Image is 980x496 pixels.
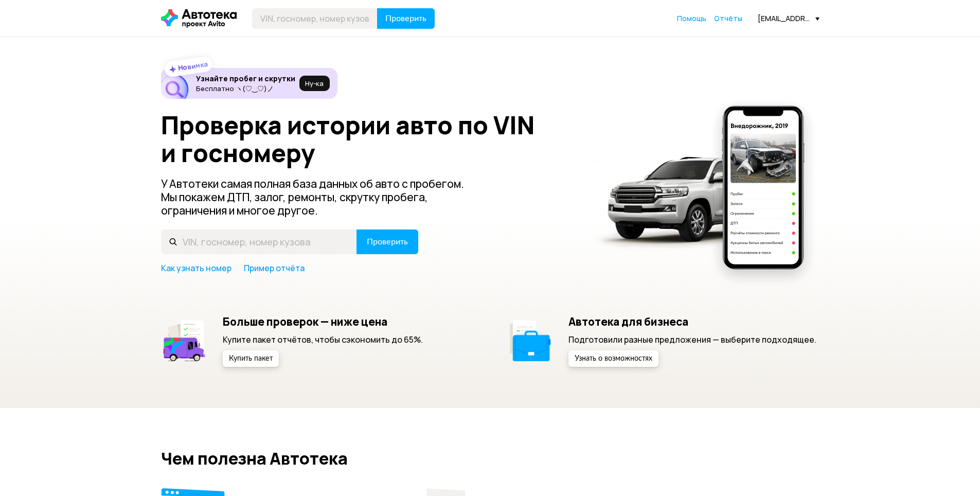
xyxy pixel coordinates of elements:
[161,111,579,167] h1: Проверка истории авто по VIN и госномеру
[677,13,706,24] a: Помощь
[252,8,378,29] input: VIN, госномер, номер кузова
[229,355,273,362] span: Купить пакет
[196,84,295,93] p: Бесплатно ヽ(♡‿♡)ノ
[568,350,658,367] button: Узнать о возможностях
[161,262,231,274] a: Как узнать номер
[568,334,816,345] p: Подготовили разные предложения — выберите подходящее.
[357,229,418,254] button: Проверить
[223,334,423,345] p: Купите пакет отчётов, чтобы сэкономить до 65%.
[223,350,279,367] button: Купить пакет
[305,79,324,87] span: Ну‑ка
[385,14,426,23] span: Проверить
[177,59,208,73] strong: Новинка
[161,177,481,217] p: У Автотеки самая полная база данных об авто с пробегом. Мы покажем ДТП, залог, ремонты, скрутку п...
[758,13,819,23] div: [EMAIL_ADDRESS][DOMAIN_NAME]
[377,8,435,29] button: Проверить
[161,449,819,468] h2: Чем полезна Автотека
[367,238,408,246] span: Проверить
[244,262,305,274] a: Пример отчёта
[223,315,423,328] h5: Больше проверок — ниже цена
[568,315,816,328] h5: Автотека для бизнеса
[161,229,357,254] input: VIN, госномер, номер кузова
[575,355,652,362] span: Узнать о возможностях
[714,13,742,24] a: Отчёты
[196,74,295,83] h6: Узнайте пробег и скрутки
